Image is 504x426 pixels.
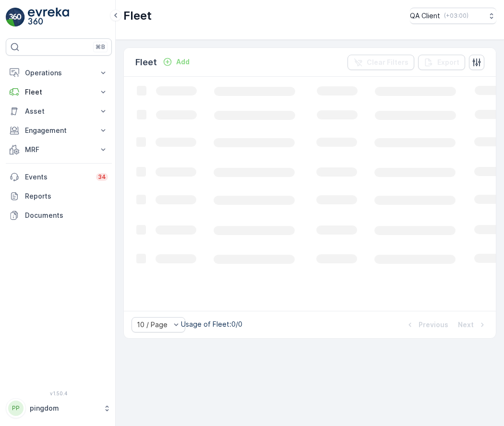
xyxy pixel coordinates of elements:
[6,398,112,418] button: PPpingdom
[8,401,24,416] div: PP
[25,68,93,78] p: Operations
[135,56,157,69] p: Fleet
[418,55,465,70] button: Export
[96,43,105,51] p: ⌘B
[25,191,108,201] p: Reports
[25,211,108,220] p: Documents
[419,320,448,330] p: Previous
[123,8,152,24] p: Fleet
[444,12,468,20] p: ( +03:00 )
[6,8,25,27] img: logo
[6,140,112,159] button: MRF
[6,390,112,396] span: v 1.50.4
[6,187,112,206] a: Reports
[404,319,449,331] button: Previous
[25,106,93,116] p: Asset
[28,8,69,27] img: logo_light-DOdMpM7g.png
[6,83,112,102] button: Fleet
[98,173,106,181] p: 34
[458,320,474,330] p: Next
[159,56,193,68] button: Add
[6,63,112,83] button: Operations
[348,55,414,70] button: Clear Filters
[6,206,112,225] a: Documents
[25,126,93,135] p: Engagement
[25,172,90,182] p: Events
[410,11,440,21] p: QA Client
[25,87,93,97] p: Fleet
[410,8,496,24] button: QA Client(+03:00)
[457,319,488,331] button: Next
[176,57,190,67] p: Add
[25,145,93,154] p: MRF
[367,58,408,67] p: Clear Filters
[6,167,112,187] a: Events34
[6,121,112,140] button: Engagement
[181,319,242,329] p: Usage of Fleet : 0/0
[30,403,98,413] p: pingdom
[437,58,459,67] p: Export
[6,102,112,121] button: Asset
